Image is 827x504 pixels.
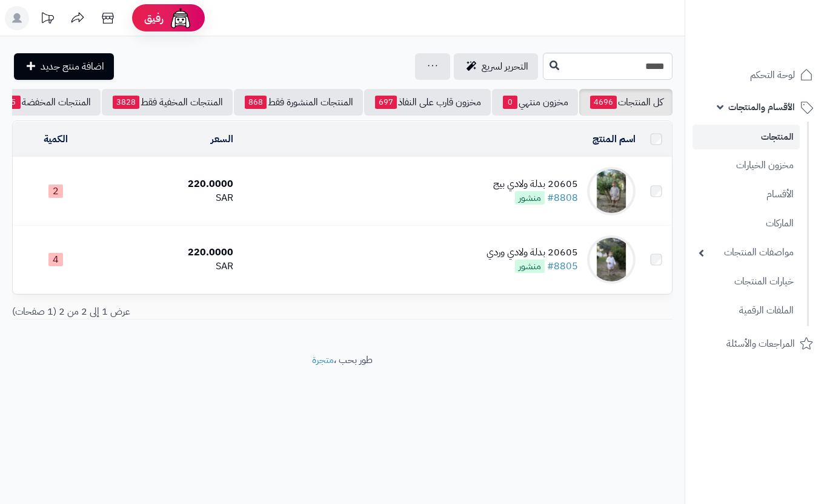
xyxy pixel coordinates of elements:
[726,335,795,352] span: المراجعات والأسئلة
[587,235,636,284] img: 20605 بدلة ولادي وردي
[590,96,617,109] span: 4696
[692,240,800,266] a: مواصفات المنتجات
[41,59,104,74] span: اضافة منتج جديد
[750,67,795,83] span: لوحة التحكم
[692,125,800,149] a: المنتجات
[487,246,578,260] div: 20605 بدلة ولادي وردي
[728,99,795,116] span: الأقسام والمنتجات
[547,259,578,273] a: #8805
[692,298,800,324] a: الملفات الرقمية
[104,246,234,260] div: 220.0000
[692,269,800,295] a: خيارات المنتجات
[168,6,193,30] img: ai-face.png
[48,185,63,198] span: 2
[3,305,342,319] div: عرض 1 إلى 2 من 2 (1 صفحات)
[44,132,68,146] a: الكمية
[587,167,636,215] img: 20605 بدلة ولادي بيج
[48,253,63,266] span: 4
[375,96,397,109] span: 697
[454,53,538,80] a: التحرير لسريع
[6,96,21,109] span: 5
[102,89,233,116] a: المنتجات المخفية فقط3828
[104,177,234,191] div: 220.0000
[547,191,578,205] a: #8808
[211,132,233,146] a: السعر
[692,152,800,178] a: مخزون الخيارات
[113,96,139,109] span: 3828
[482,59,528,74] span: التحرير لسريع
[245,96,267,109] span: 868
[692,329,820,358] a: المراجعات والأسئلة
[312,353,334,367] a: متجرة
[579,89,673,116] a: كل المنتجات4696
[104,191,234,205] div: SAR
[515,191,545,205] span: منشور
[692,182,800,208] a: الأقسام
[32,6,62,33] a: تحديثات المنصة
[234,89,363,116] a: المنتجات المنشورة فقط868
[492,89,578,116] a: مخزون منتهي0
[364,89,491,116] a: مخزون قارب على النفاذ697
[692,211,800,237] a: الماركات
[14,53,114,80] a: اضافة منتج جديد
[515,260,545,273] span: منشور
[493,177,578,191] div: 20605 بدلة ولادي بيج
[692,61,820,90] a: لوحة التحكم
[503,96,517,109] span: 0
[593,132,636,146] a: اسم المنتج
[104,260,234,273] div: SAR
[144,11,164,25] span: رفيق
[745,34,815,59] img: logo-2.png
